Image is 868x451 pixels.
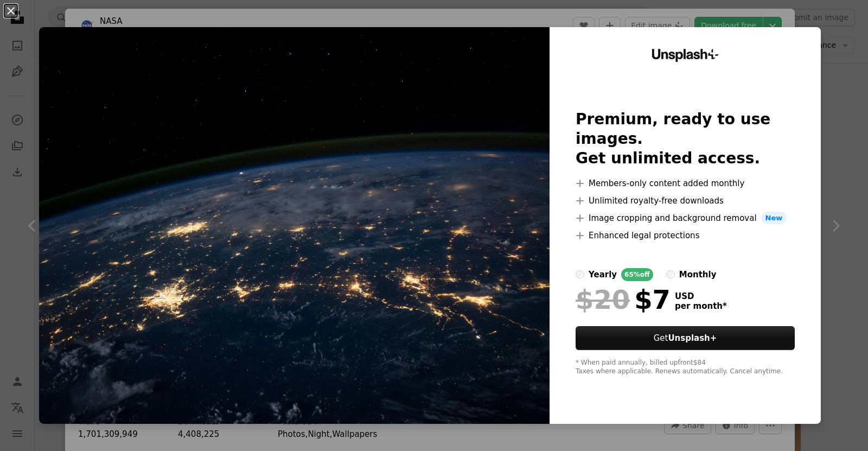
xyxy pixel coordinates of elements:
strong: Unsplash+ [668,333,717,343]
div: $7 [576,285,671,314]
input: yearly65%off [576,270,584,279]
input: monthly [666,270,675,279]
li: Image cropping and background removal [576,212,795,225]
h2: Premium, ready to use images. Get unlimited access. [576,110,795,168]
div: monthly [679,268,717,281]
span: $20 [576,285,630,314]
li: Enhanced legal protections [576,229,795,242]
div: 65% off [621,268,653,281]
div: * When paid annually, billed upfront $84 Taxes where applicable. Renews automatically. Cancel any... [576,359,795,376]
div: yearly [589,268,617,281]
button: GetUnsplash+ [576,326,795,350]
span: per month * [675,301,727,311]
span: USD [675,291,727,301]
li: Members-only content added monthly [576,177,795,190]
li: Unlimited royalty-free downloads [576,194,795,207]
span: New [761,212,787,225]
